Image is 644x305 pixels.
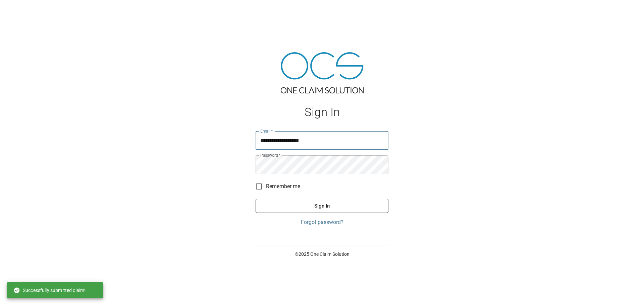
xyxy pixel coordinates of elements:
[13,284,86,296] div: Successfully submitted claim!
[266,182,300,190] span: Remember me
[256,199,388,213] button: Sign In
[256,251,388,257] p: © 2025 One Claim Solution
[8,4,35,17] img: ocs-logo-white-transparent.png
[260,152,280,158] label: Password
[256,105,388,119] h1: Sign In
[256,218,388,226] a: Forgot password?
[260,128,273,134] label: Email
[281,52,364,93] img: ocs-logo-tra.png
